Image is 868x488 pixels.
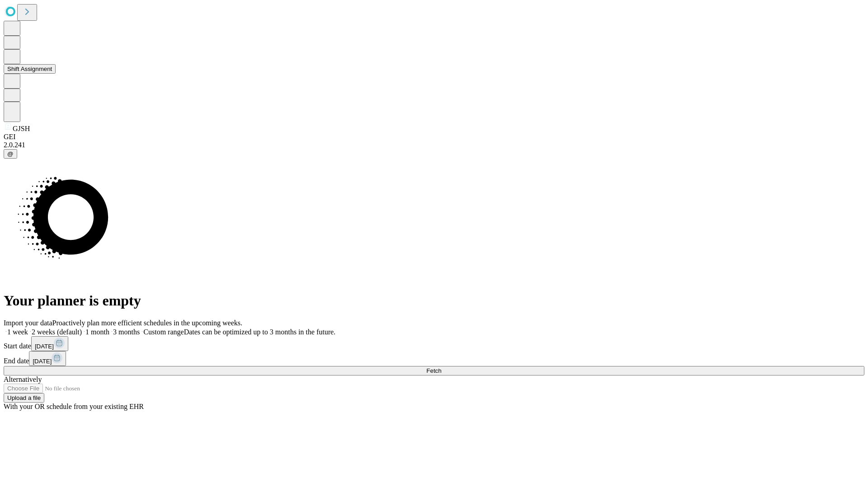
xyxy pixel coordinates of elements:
[113,328,140,336] span: 3 months
[4,141,864,149] div: 2.0.241
[31,336,68,351] button: [DATE]
[52,319,242,327] span: Proactively plan more efficient schedules in the upcoming weeks.
[85,328,109,336] span: 1 month
[426,367,441,374] span: Fetch
[4,375,42,383] span: Alternatively
[4,366,864,375] button: Fetch
[4,393,44,403] button: Upload a file
[32,328,82,336] span: 2 weeks (default)
[4,133,864,141] div: GEI
[4,403,144,410] span: With your OR schedule from your existing EHR
[4,351,864,366] div: End date
[4,319,52,327] span: Import your data
[29,351,66,366] button: [DATE]
[4,64,56,74] button: Shift Assignment
[4,292,864,309] h1: Your planner is empty
[7,150,14,157] span: @
[4,149,17,159] button: @
[7,328,28,336] span: 1 week
[35,343,54,350] span: [DATE]
[13,125,30,132] span: GJSH
[143,328,184,336] span: Custom range
[4,336,864,351] div: Start date
[33,358,52,365] span: [DATE]
[184,328,335,336] span: Dates can be optimized up to 3 months in the future.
